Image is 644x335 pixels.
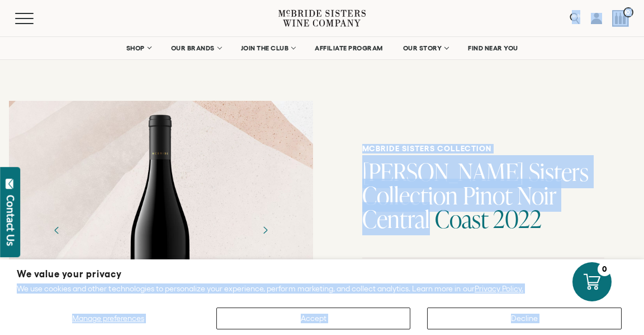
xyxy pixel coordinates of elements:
[17,269,627,279] h2: We value your privacy
[427,308,622,329] button: Decline
[5,195,16,246] div: Contact Us
[403,44,442,52] span: OUR STORY
[216,308,411,329] button: Accept
[623,7,633,17] span: 0
[164,37,228,59] a: OUR BRANDS
[598,262,612,276] div: 0
[17,308,200,329] button: Manage preferences
[461,37,525,59] a: FIND NEAR YOU
[171,44,215,52] span: OUR BRANDS
[315,44,383,52] span: AFFILIATE PROGRAM
[362,144,604,153] h6: McBride Sisters Collection
[119,37,158,59] a: SHOP
[307,37,390,59] a: AFFILIATE PROGRAM
[241,44,289,52] span: JOIN THE CLUB
[362,160,604,231] h1: [PERSON_NAME] Sisters Collection Pinot Noir Central Coast 2022
[250,216,280,245] button: Next
[15,13,55,24] button: Mobile Menu Trigger
[17,283,627,294] p: We use cookies and other technologies to personalize your experience, perform marketing, and coll...
[126,44,145,52] span: SHOP
[475,284,523,293] a: Privacy Policy.
[468,44,518,52] span: FIND NEAR YOU
[396,37,456,59] a: OUR STORY
[42,216,72,245] button: Previous
[234,37,302,59] a: JOIN THE CLUB
[72,314,144,323] span: Manage preferences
